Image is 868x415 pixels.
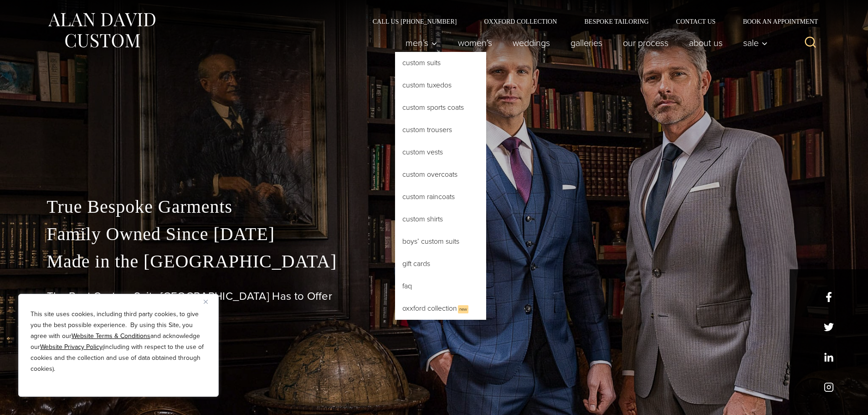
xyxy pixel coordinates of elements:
[743,38,768,47] span: Sale
[395,275,486,297] a: FAQ
[458,305,468,313] span: New
[395,297,486,320] a: Oxxford CollectionNew
[395,97,486,118] a: Custom Sports Coats
[612,34,678,52] a: Our Process
[395,253,486,275] a: Gift Cards
[395,141,486,163] a: Custom Vests
[395,34,772,52] nav: Primary Navigation
[502,34,560,52] a: weddings
[204,300,208,304] img: Close
[663,18,729,25] a: Contact Us
[47,290,822,303] h1: The Best Custom Suits [GEOGRAPHIC_DATA] Has to Offer
[395,208,486,230] a: Custom Shirts
[800,32,822,54] button: View Search Form
[72,331,150,341] a: Website Terms & Conditions
[406,38,437,47] span: Men’s
[204,296,215,307] button: Close
[395,231,486,252] a: Boys’ Custom Suits
[359,18,822,25] nav: Secondary Navigation
[47,10,156,51] img: Alan David Custom
[729,18,821,25] a: Book an Appointment
[570,18,662,25] a: Bespoke Tailoring
[359,18,471,25] a: Call Us [PHONE_NUMBER]
[395,186,486,208] a: Custom Raincoats
[470,18,570,25] a: Oxxford Collection
[31,309,206,374] p: This site uses cookies, including third party cookies, to give you the best possible experience. ...
[447,34,502,52] a: Women’s
[395,74,486,96] a: Custom Tuxedos
[40,342,103,352] a: Website Privacy Policy
[47,193,822,275] p: True Bespoke Garments Family Owned Since [DATE] Made in the [GEOGRAPHIC_DATA]
[560,34,612,52] a: Galleries
[395,52,486,74] a: Custom Suits
[395,164,486,185] a: Custom Overcoats
[395,119,486,141] a: Custom Trousers
[678,34,733,52] a: About Us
